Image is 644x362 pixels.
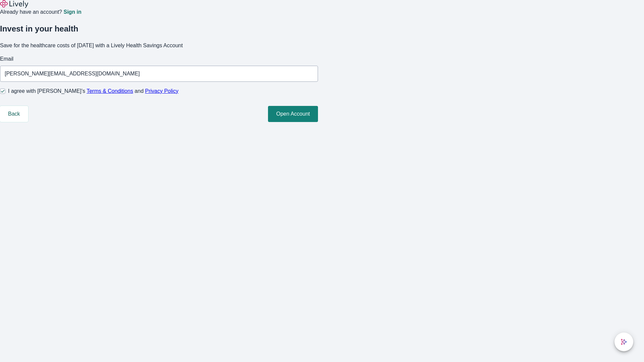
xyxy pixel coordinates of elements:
span: I agree with [PERSON_NAME]’s and [8,87,178,95]
a: Terms & Conditions [87,88,133,94]
button: chat [614,333,633,351]
svg: Lively AI Assistant [621,339,627,345]
button: Open Account [268,106,318,122]
a: Sign in [63,9,81,15]
a: Privacy Policy [145,88,179,94]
